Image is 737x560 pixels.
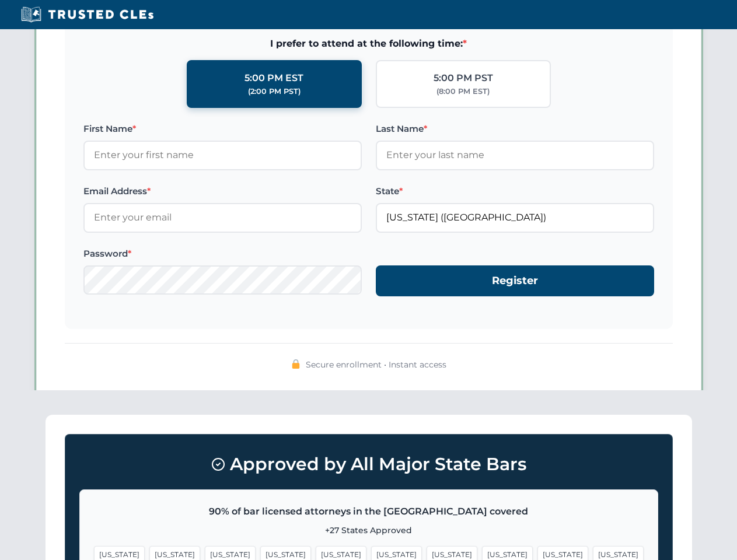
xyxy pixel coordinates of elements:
[376,203,654,232] input: Florida (FL)
[434,71,493,86] div: 5:00 PM PST
[94,504,644,519] p: 90% of bar licensed attorneys in the [GEOGRAPHIC_DATA] covered
[83,36,654,51] span: I prefer to attend at the following time:
[83,141,362,170] input: Enter your first name
[376,265,654,296] button: Register
[436,86,490,97] div: (8:00 PM EST)
[18,6,157,23] img: Trusted CLEs
[83,122,362,136] label: First Name
[291,359,301,369] img: 🔒
[248,86,301,97] div: (2:00 PM PST)
[83,203,362,232] input: Enter your email
[376,122,654,136] label: Last Name
[83,184,362,198] label: Email Address
[376,184,654,198] label: State
[244,71,303,86] div: 5:00 PM EST
[83,247,362,261] label: Password
[94,524,644,537] p: +27 States Approved
[306,358,446,371] span: Secure enrollment • Instant access
[376,141,654,170] input: Enter your last name
[79,449,658,480] h3: Approved by All Major State Bars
